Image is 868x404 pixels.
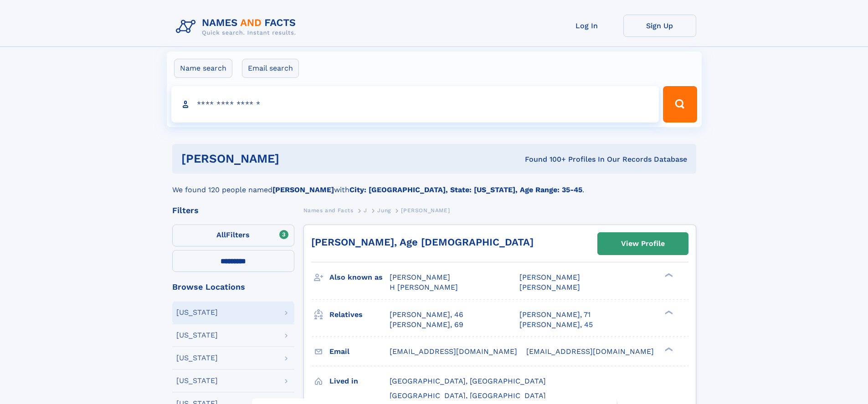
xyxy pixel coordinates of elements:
a: [PERSON_NAME], 45 [519,320,593,330]
button: Search Button [663,86,697,123]
b: [PERSON_NAME] [272,185,334,194]
a: Names and Facts [303,205,354,216]
span: [PERSON_NAME] [519,283,580,291]
div: Found 100+ Profiles In Our Records Database [402,154,687,164]
div: Browse Locations [172,283,294,291]
input: search input [171,86,659,123]
h3: Lived in [329,373,390,389]
span: [EMAIL_ADDRESS][DOMAIN_NAME] [526,347,654,356]
h1: [PERSON_NAME] [181,153,402,164]
a: View Profile [598,233,688,255]
div: [US_STATE] [176,377,218,384]
h3: Also known as [329,270,390,285]
span: All [216,230,226,239]
span: [PERSON_NAME] [401,207,450,214]
a: Sign Up [623,15,696,37]
label: Name search [174,59,232,78]
span: [EMAIL_ADDRESS][DOMAIN_NAME] [390,347,517,356]
div: ❯ [663,309,673,315]
span: [GEOGRAPHIC_DATA], [GEOGRAPHIC_DATA] [390,391,546,400]
a: [PERSON_NAME], 69 [390,320,463,330]
span: Jung [377,207,390,214]
h3: Email [329,344,390,359]
a: [PERSON_NAME], 46 [390,310,463,320]
a: J [364,205,367,216]
div: [US_STATE] [176,309,218,316]
div: ❯ [663,272,673,278]
label: Filters [172,225,294,246]
h3: Relatives [329,307,390,322]
a: [PERSON_NAME], 71 [519,310,591,320]
span: H [PERSON_NAME] [390,283,458,291]
div: [US_STATE] [176,332,218,339]
b: City: [GEOGRAPHIC_DATA], State: [US_STATE], Age Range: 35-45 [349,185,582,194]
img: Logo Names and Facts [172,15,303,39]
span: [GEOGRAPHIC_DATA], [GEOGRAPHIC_DATA] [390,377,546,385]
span: J [364,207,367,214]
div: ❯ [663,346,673,352]
div: [US_STATE] [176,354,218,362]
a: Log In [550,15,623,37]
span: [PERSON_NAME] [519,273,580,281]
label: Email search [242,59,299,78]
div: Filters [172,206,294,215]
span: [PERSON_NAME] [390,273,450,281]
a: Jung [377,205,390,216]
div: We found 120 people named with . [172,174,696,195]
a: [PERSON_NAME], Age [DEMOGRAPHIC_DATA] [311,236,534,248]
div: View Profile [621,233,665,254]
